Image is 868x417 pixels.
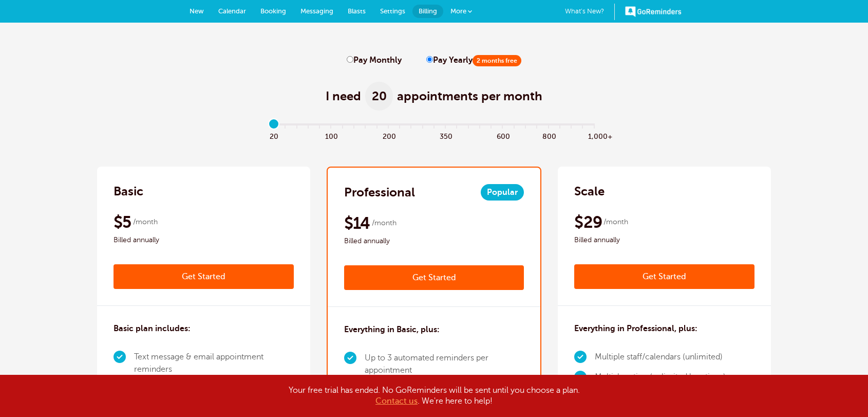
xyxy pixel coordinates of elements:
[326,88,361,104] span: I need
[190,7,204,15] span: New
[114,212,131,232] span: $5
[473,55,521,66] span: 2 months free
[595,367,726,387] li: Multi-location (unlimited locations)
[325,130,336,141] span: 100
[260,7,286,15] span: Booking
[497,130,508,141] span: 600
[383,130,394,141] span: 200
[412,5,443,18] a: Billing
[114,322,191,335] h3: Basic plan includes:
[348,7,366,15] span: Blasts
[574,264,754,289] a: Get Started
[133,216,158,228] span: /month
[588,130,599,141] span: 1,000+
[365,82,393,111] span: 20
[397,88,542,104] span: appointments per month
[603,216,628,228] span: /month
[481,184,524,201] span: Popular
[344,235,524,247] span: Billed annually
[218,7,246,15] span: Calendar
[365,348,524,380] li: Up to 3 automated reminders per appointment
[440,130,451,141] span: 350
[375,396,418,406] a: Contact us
[344,265,524,290] a: Get Started
[574,212,602,232] span: $29
[114,183,143,200] h2: Basic
[595,347,726,367] li: Multiple staff/calendars (unlimited)
[344,213,370,233] span: $14
[347,56,402,65] label: Pay Monthly
[419,7,437,15] span: Billing
[426,56,433,63] input: Pay Yearly2 months free
[574,234,754,246] span: Billed annually
[574,183,605,200] h2: Scale
[450,7,466,15] span: More
[134,347,294,379] li: Text message & email appointment reminders
[114,264,294,289] a: Get Started
[565,4,615,20] a: What's New?
[268,130,279,141] span: 20
[114,234,294,246] span: Billed annually
[344,323,440,336] h3: Everything in Basic, plus:
[380,7,405,15] span: Settings
[542,130,554,141] span: 800
[372,217,397,229] span: /month
[347,56,353,63] input: Pay Monthly
[177,385,691,407] div: Your free trial has ended. No GoReminders will be sent until you choose a plan. . We're here to h...
[300,7,333,15] span: Messaging
[344,184,415,201] h2: Professional
[426,56,521,65] label: Pay Yearly
[574,322,697,335] h3: Everything in Professional, plus:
